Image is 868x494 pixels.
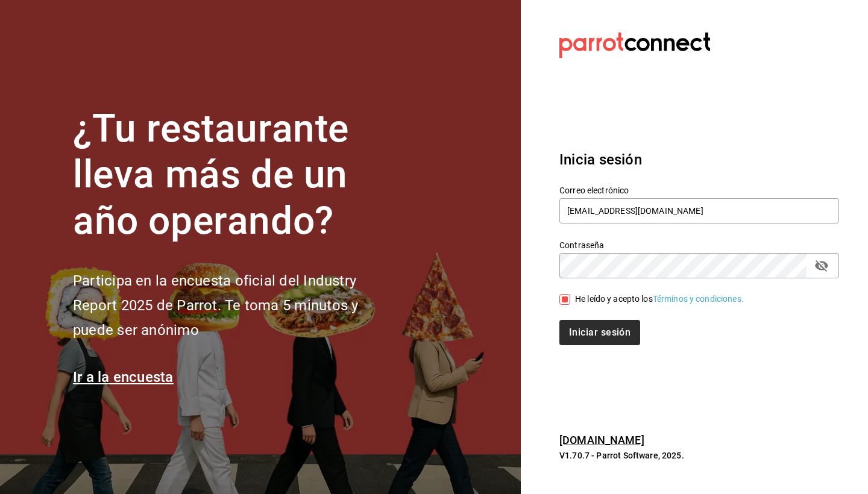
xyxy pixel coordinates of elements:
input: Ingresa tu correo electrónico [559,198,839,224]
label: Contraseña [559,240,839,249]
h3: Inicia sesión [559,149,839,170]
h2: Participa en la encuesta oficial del Industry Report 2025 de Parrot. Te toma 5 minutos y puede se... [73,269,398,342]
p: V1.70.7 - Parrot Software, 2025. [559,449,839,461]
label: Correo electrónico [559,186,839,194]
a: [DOMAIN_NAME] [559,434,644,446]
a: Ir a la encuesta [73,369,174,386]
button: passwordField [811,255,832,276]
a: Términos y condiciones. [653,294,744,304]
h1: ¿Tu restaurante lleva más de un año operando? [73,106,398,245]
div: He leído y acepto los [575,293,744,305]
button: Iniciar sesión [559,320,640,345]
